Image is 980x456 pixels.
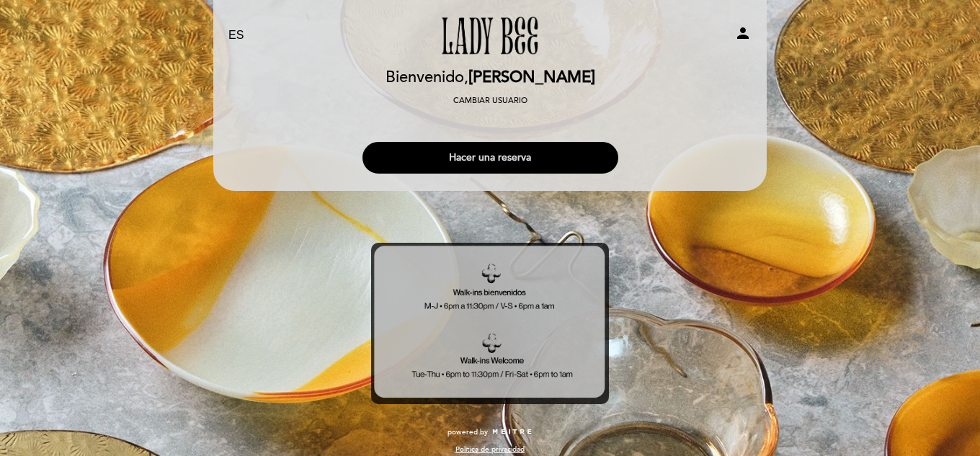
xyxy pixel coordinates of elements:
[449,94,532,107] button: Cambiar usuario
[400,16,580,55] a: [DEMOGRAPHIC_DATA] Bee
[734,24,752,42] i: person
[371,243,609,404] img: banner_1755606163.png
[468,68,595,87] span: [PERSON_NAME]
[455,444,525,455] a: Política de privacidad
[447,427,533,437] a: powered by
[491,429,533,436] img: MEITRE
[447,427,488,437] span: powered by
[362,142,618,174] button: Hacer una reserva
[734,24,752,47] button: person
[386,69,595,86] h2: Bienvenido,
